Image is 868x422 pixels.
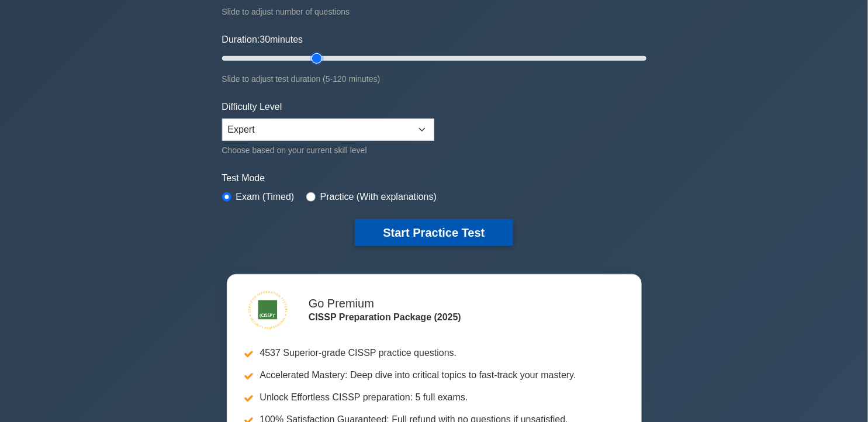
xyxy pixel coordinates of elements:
div: Slide to adjust number of questions [222,5,646,19]
label: Test Mode [222,171,646,185]
button: Start Practice Test [355,219,513,246]
label: Duration: minutes [222,33,303,47]
div: Slide to adjust test duration (5-120 minutes) [222,72,646,86]
label: Exam (Timed) [236,190,295,204]
div: Choose based on your current skill level [222,143,434,157]
span: 30 [260,34,270,44]
label: Practice (With explanations) [320,190,437,204]
label: Difficulty Level [222,100,282,114]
